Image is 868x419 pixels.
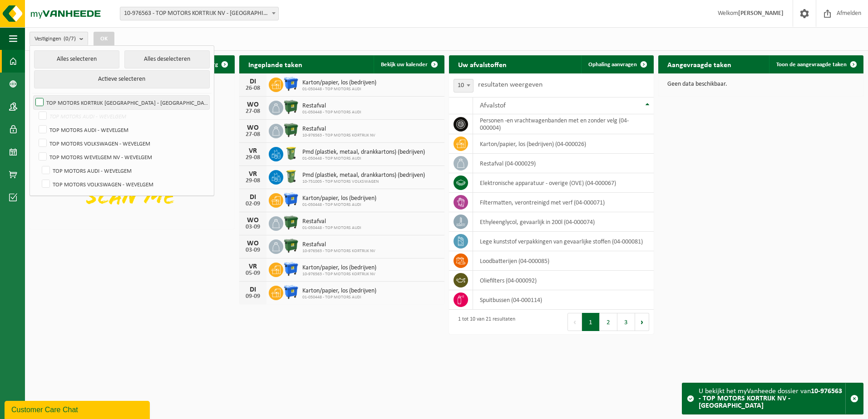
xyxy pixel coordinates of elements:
span: Karton/papier, los (bedrijven) [302,195,376,202]
div: 26-08 [244,85,262,92]
span: Afvalstof [480,102,506,109]
span: Toon de aangevraagde taken [776,62,847,68]
td: oliefilters (04-000092) [473,271,654,290]
td: karton/papier, los (bedrijven) (04-000026) [473,134,654,154]
div: 29-08 [244,178,262,184]
span: 01-050448 - TOP MOTORS AUDI [302,87,376,92]
td: ethyleenglycol, gevaarlijk in 200l (04-000074) [473,212,654,232]
div: 1 tot 10 van 21 resultaten [454,312,515,332]
label: TOP MOTORS AUDI - WEVELGEM [37,109,209,123]
h2: Uw afvalstoffen [449,55,516,73]
strong: 10-976563 - TOP MOTORS KORTRIJK NV - [GEOGRAPHIC_DATA] [699,388,842,409]
div: VR [244,147,262,155]
td: lege kunststof verpakkingen van gevaarlijke stoffen (04-000081) [473,232,654,251]
p: Geen data beschikbaar. [667,81,854,88]
img: WB-1100-HPE-GN-01 [283,122,299,138]
span: 10 [454,79,473,92]
label: TOP MOTORS KORTRIJK [GEOGRAPHIC_DATA] - [GEOGRAPHIC_DATA] [34,96,209,109]
iframe: chat widget [5,399,152,419]
span: Karton/papier, los (bedrijven) [302,79,376,87]
img: WB-1100-HPE-BE-01 [283,192,299,207]
label: TOP MOTORS AUDI - WEVELGEM [37,123,209,136]
span: Karton/papier, los (bedrijven) [302,264,376,272]
a: Bekijk uw kalender [374,55,444,73]
span: 10-976563 - TOP MOTORS KORTRIJK NV [302,133,375,138]
div: WO [244,124,262,132]
span: Restafval [302,102,361,110]
span: 01-050448 - TOP MOTORS AUDI [302,202,376,208]
div: 29-08 [244,155,262,161]
strong: [PERSON_NAME] [738,10,784,17]
button: Actieve selecteren [34,70,210,88]
img: WB-1100-HPE-GN-01 [283,99,299,115]
a: Ophaling aanvragen [581,55,653,73]
button: Alles deselecteren [124,50,210,68]
label: TOP MOTORS VOLKSWAGEN - WEVELGEM [37,136,209,150]
span: Bekijk uw kalender [381,62,428,68]
span: Ophaling aanvragen [588,62,637,68]
button: 1 [582,313,600,331]
div: 09-09 [244,293,262,300]
img: WB-0240-HPE-GN-50 [283,146,299,161]
img: WB-0240-HPE-GN-50 [283,169,299,184]
h2: Aangevraagde taken [658,55,740,73]
div: DI [244,194,262,201]
td: loodbatterijen (04-000085) [473,251,654,271]
button: 3 [617,313,635,331]
div: 27-08 [244,132,262,138]
td: spuitbussen (04-000114) [473,290,654,310]
div: 05-09 [244,270,262,277]
button: Vestigingen(0/7) [30,32,88,45]
div: WO [244,101,262,108]
div: 03-09 [244,224,262,230]
div: DI [244,78,262,85]
span: 10-976563 - TOP MOTORS KORTRIJK NV [302,272,376,277]
td: elektronische apparatuur - overige (OVE) (04-000067) [473,173,654,193]
span: 10 [454,79,473,93]
td: personen -en vrachtwagenbanden met en zonder velg (04-000004) [473,114,654,134]
td: filtermatten, verontreinigd met verf (04-000071) [473,193,654,212]
img: WB-1100-HPE-GN-01 [283,238,299,253]
td: restafval (04-000029) [473,154,654,173]
span: 01-050448 - TOP MOTORS AUDI [302,225,361,231]
count: (0/7) [64,36,76,42]
span: 10-976563 - TOP MOTORS KORTRIJK NV [302,248,375,254]
button: Previous [567,313,582,331]
span: 01-050448 - TOP MOTORS AUDI [302,295,376,300]
span: Restafval [302,241,375,248]
span: 01-050448 - TOP MOTORS AUDI [302,110,361,115]
span: 10-976563 - TOP MOTORS KORTRIJK NV - KORTRIJK [120,7,278,20]
img: WB-1100-HPE-BE-01 [283,261,299,277]
button: OK [94,32,114,46]
button: Alles selecteren [34,50,119,68]
span: Karton/papier, los (bedrijven) [302,287,376,295]
img: WB-1100-HPE-BE-01 [283,76,299,92]
span: 10-976563 - TOP MOTORS KORTRIJK NV - KORTRIJK [120,7,279,20]
label: TOP MOTORS VOLKSWAGEN - WEVELGEM [40,177,209,191]
span: Pmd (plastiek, metaal, drankkartons) (bedrijven) [302,149,425,156]
label: resultaten weergeven [478,81,542,88]
label: TOP MOTORS WEVELGEM NV - WEVELGEM [37,150,209,164]
div: VR [244,263,262,270]
span: Restafval [302,218,361,225]
div: WO [244,240,262,247]
div: U bekijkt het myVanheede dossier van [699,383,845,414]
div: DI [244,286,262,293]
div: WO [244,217,262,224]
button: 2 [600,313,617,331]
span: Vestigingen [35,32,76,46]
label: TOP MOTORS AUDI - WEVELGEM [40,164,209,177]
span: Restafval [302,126,375,133]
span: Pmd (plastiek, metaal, drankkartons) (bedrijven) [302,172,425,179]
a: Toon de aangevraagde taken [769,55,863,73]
div: 02-09 [244,201,262,207]
button: Next [635,313,649,331]
h2: Ingeplande taken [239,55,311,73]
span: 10-751005 - TOP MOTORS VOLKSWAGEN [302,179,425,185]
img: WB-1100-HPE-BE-01 [283,284,299,300]
div: VR [244,171,262,178]
img: WB-1100-HPE-GN-01 [283,215,299,230]
span: 01-050448 - TOP MOTORS AUDI [302,156,425,161]
div: 27-08 [244,108,262,115]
